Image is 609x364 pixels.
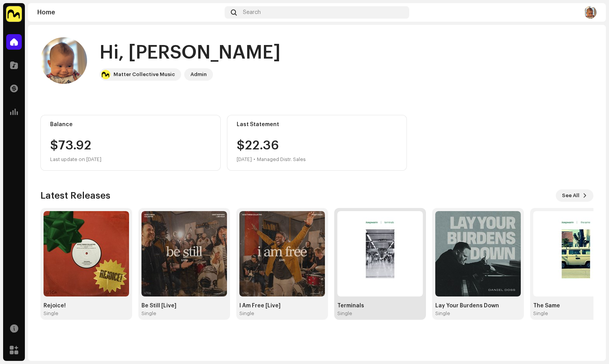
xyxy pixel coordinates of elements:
[584,6,597,19] img: 3ec830b6-a674-45fc-9a05-45ceb15cb521
[239,303,325,309] div: I Am Free [Live]
[99,40,281,65] div: Hi, [PERSON_NAME]
[50,121,211,128] div: Balance
[337,303,423,309] div: Terminals
[40,115,221,171] re-o-card-value: Balance
[253,155,255,164] div: •
[533,310,548,317] div: Single
[562,188,579,203] span: See All
[113,70,175,79] div: Matter Collective Music
[243,9,261,16] span: Search
[435,211,521,296] img: 418dd8fd-2821-4e08-8b9e-732f6b875cef
[237,155,252,164] div: [DATE]
[337,211,423,296] img: 3f38092e-255d-4911-8f3b-d04b5313146f
[190,70,207,79] div: Admin
[40,37,87,84] img: 3ec830b6-a674-45fc-9a05-45ceb15cb521
[44,310,58,317] div: Single
[239,211,325,296] img: 7a24fc16-770f-448c-923a-95cc94eacbef
[141,303,227,309] div: Be Still [Live]
[141,310,156,317] div: Single
[227,115,407,171] re-o-card-value: Last Statement
[237,121,398,128] div: Last Statement
[435,303,521,309] div: Lay Your Burdens Down
[50,155,211,164] div: Last update on [DATE]
[257,155,306,164] div: Managed Distr. Sales
[40,189,110,202] h3: Latest Releases
[141,211,227,296] img: 5ce635e7-0d15-4474-a342-62e4bc3a18a0
[556,189,593,202] button: See All
[239,310,254,317] div: Single
[37,9,222,16] div: Home
[101,70,110,79] img: 1276ee5d-5357-4eee-b3c8-6fdbc920d8e6
[44,303,129,309] div: Rejoice!
[435,310,450,317] div: Single
[337,310,352,317] div: Single
[6,6,22,22] img: 1276ee5d-5357-4eee-b3c8-6fdbc920d8e6
[44,211,129,296] img: b7f3126d-8665-4b60-81f6-9614553d8c1a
